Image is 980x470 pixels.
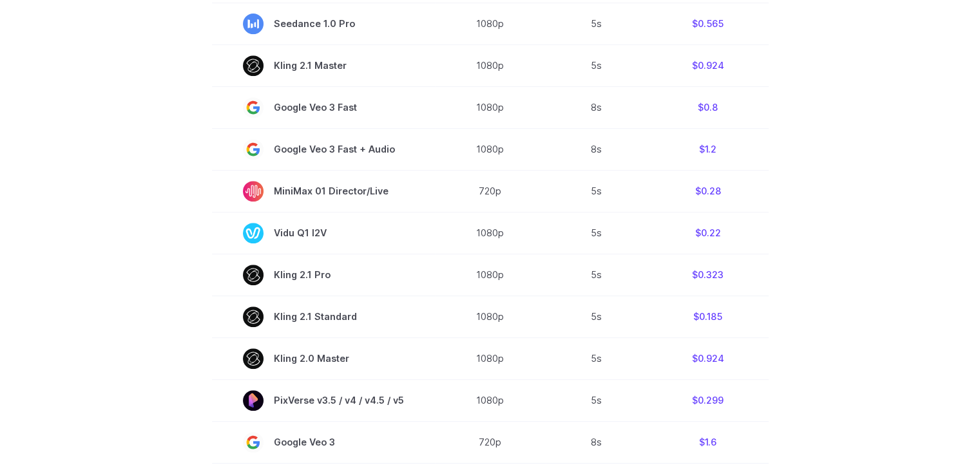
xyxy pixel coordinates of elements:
td: 1080p [435,379,546,421]
td: 1080p [435,296,546,337]
td: 5s [546,379,648,421]
td: 8s [546,128,648,170]
td: 8s [546,421,648,463]
td: 1080p [435,254,546,296]
span: Google Veo 3 [243,432,404,453]
td: $0.924 [648,337,769,379]
span: PixVerse v3.5 / v4 / v4.5 / v5 [243,390,404,411]
td: $1.2 [648,128,769,170]
span: Google Veo 3 Fast + Audio [243,139,404,160]
td: 720p [435,170,546,212]
td: $0.8 [648,86,769,128]
td: 5s [546,337,648,379]
td: 1080p [435,337,546,379]
td: 5s [546,212,648,254]
td: 720p [435,421,546,463]
td: 1080p [435,86,546,128]
td: 5s [546,3,648,44]
span: Kling 2.1 Standard [243,306,404,327]
span: MiniMax 01 Director/Live [243,181,404,202]
td: $0.565 [648,3,769,44]
td: 5s [546,254,648,296]
td: 5s [546,296,648,337]
span: Vidu Q1 I2V [243,223,404,243]
td: $0.323 [648,254,769,296]
td: 1080p [435,128,546,170]
td: 1080p [435,44,546,86]
span: Seedance 1.0 Pro [243,14,404,34]
span: Kling 2.1 Master [243,55,404,76]
td: 5s [546,170,648,212]
span: Kling 2.0 Master [243,348,404,369]
td: $0.22 [648,212,769,254]
td: $0.185 [648,296,769,337]
td: $0.924 [648,44,769,86]
td: $0.299 [648,379,769,421]
td: 1080p [435,212,546,254]
td: 8s [546,86,648,128]
td: 5s [546,44,648,86]
td: 1080p [435,3,546,44]
span: Google Veo 3 Fast [243,97,404,118]
td: $0.28 [648,170,769,212]
td: $1.6 [648,421,769,463]
span: Kling 2.1 Pro [243,265,404,285]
